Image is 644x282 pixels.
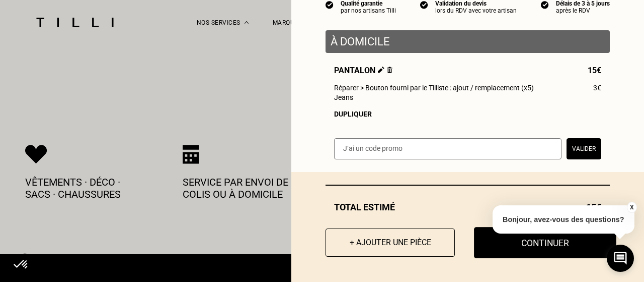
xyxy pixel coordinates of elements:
[334,93,353,101] span: Jeans
[474,227,616,258] button: Continuer
[334,110,601,118] div: Dupliquer
[326,202,610,212] div: Total estimé
[334,66,392,75] span: Pantalon
[567,138,601,159] button: Valider
[378,67,384,73] img: Éditer
[334,84,534,92] span: Réparer > Bouton fourni par le Tilliste : ajout / remplacement (x5)
[334,138,561,159] input: J‘ai un code promo
[326,229,455,257] button: + Ajouter une pièce
[341,7,396,14] div: par nos artisans Tilli
[593,84,601,92] span: 3€
[493,205,634,234] p: Bonjour, avez-vous des questions?
[556,7,610,14] div: après le RDV
[331,35,605,48] p: À domicile
[588,66,601,75] span: 15€
[387,67,392,73] img: Supprimer
[626,202,636,213] button: X
[435,7,517,14] div: lors du RDV avec votre artisan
